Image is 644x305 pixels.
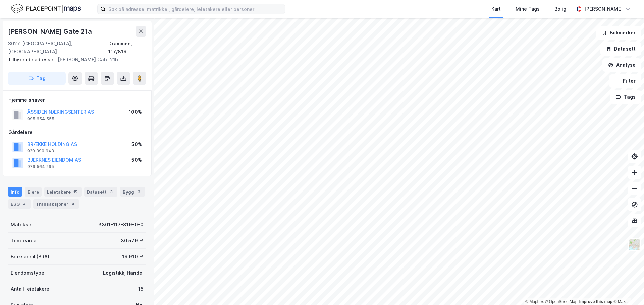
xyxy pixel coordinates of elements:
div: 3027, [GEOGRAPHIC_DATA], [GEOGRAPHIC_DATA] [8,40,108,56]
div: Logistikk, Handel [103,269,144,277]
div: 50% [131,140,142,148]
div: Mine Tags [516,5,540,13]
div: [PERSON_NAME] Gate 21a [8,26,93,37]
div: [PERSON_NAME] [584,5,623,13]
img: logo.f888ab2527a4732fd821a326f86c7f29.svg [11,3,81,15]
div: Kart [491,5,501,13]
a: Improve this map [579,299,612,304]
div: 995 654 555 [27,116,54,122]
div: Bolig [554,5,566,13]
div: Eiendomstype [11,269,44,277]
div: 979 564 295 [27,164,54,169]
div: ESG [8,199,31,209]
button: Bokmerker [596,26,641,40]
div: Eiere [25,187,42,197]
div: Datasett [84,187,117,197]
a: OpenStreetMap [545,299,578,304]
div: Bygg [120,187,145,197]
div: Kontrollprogram for chat [610,273,644,305]
div: Hjemmelshaver [8,96,146,104]
div: 4 [21,201,28,207]
div: 920 390 943 [27,148,54,154]
input: Søk på adresse, matrikkel, gårdeiere, leietakere eller personer [106,4,285,14]
button: Tag [8,72,66,85]
div: 30 579 ㎡ [121,237,144,245]
div: 100% [129,108,142,116]
span: Tilhørende adresser: [8,57,58,62]
div: 3 [136,188,142,195]
div: 15 [138,285,144,293]
div: 19 910 ㎡ [122,253,144,261]
button: Filter [609,74,641,88]
button: Datasett [600,42,641,56]
div: [PERSON_NAME] Gate 21b [8,56,141,64]
div: Matrikkel [11,221,33,229]
iframe: Chat Widget [610,273,644,305]
div: Antall leietakere [11,285,49,293]
div: Tomteareal [11,237,38,245]
button: Analyse [602,58,641,72]
div: 3301-117-819-0-0 [98,221,144,229]
div: 50% [131,156,142,164]
div: Bruksareal (BRA) [11,253,49,261]
div: 15 [72,188,79,195]
div: Info [8,187,22,197]
div: Transaksjoner [33,199,79,209]
img: Z [628,238,641,251]
a: Mapbox [525,299,544,304]
div: Leietakere [44,187,82,197]
button: Tags [610,90,641,104]
div: 3 [108,188,115,195]
div: Gårdeiere [8,128,146,136]
div: Drammen, 117/819 [108,40,146,56]
div: 4 [70,201,76,207]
